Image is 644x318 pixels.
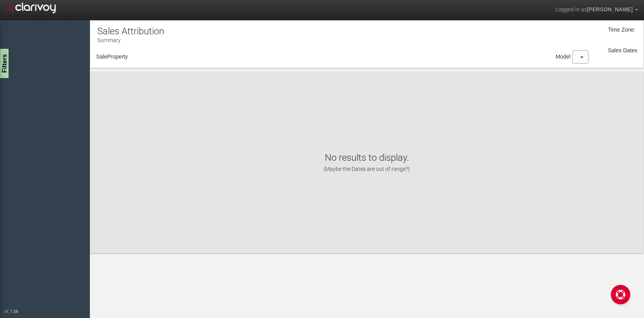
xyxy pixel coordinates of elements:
[623,47,637,53] span: Dates
[324,166,410,172] span: (Maybe the Dates are out of range?)
[555,6,587,12] span: Logged in as
[549,0,644,19] a: Logged in as[PERSON_NAME]
[608,47,622,53] span: Sales
[96,53,107,60] span: Sale
[587,6,633,12] span: [PERSON_NAME]
[605,26,635,34] div: Time Zone:
[97,34,164,44] p: Summary
[98,152,635,173] h1: No results to display.
[97,26,164,36] h1: Sales Attribution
